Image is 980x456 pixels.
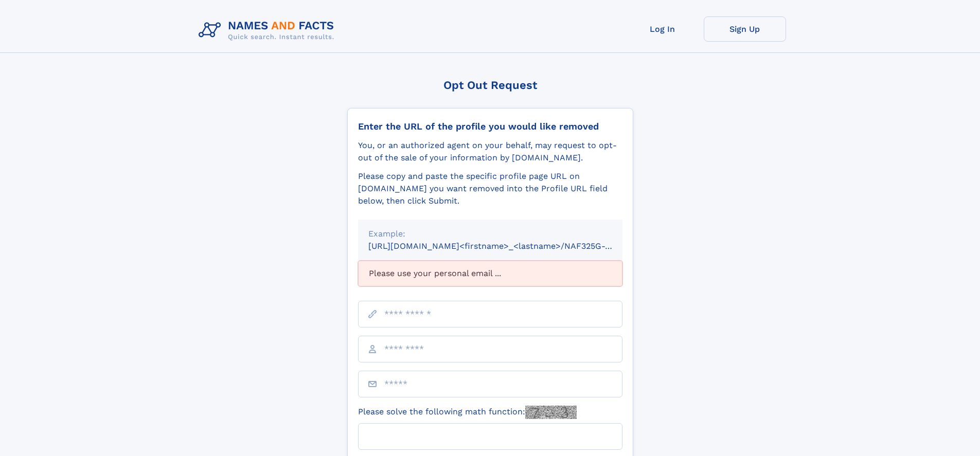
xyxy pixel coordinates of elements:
div: Please use your personal email ... [358,261,622,286]
img: Logo Names and Facts [194,16,343,44]
a: Sign Up [704,16,786,42]
div: You, or an authorized agent on your behalf, may request to opt-out of the sale of your informatio... [358,139,622,164]
div: Example: [368,228,612,240]
label: Please solve the following math function: [358,406,577,419]
div: Enter the URL of the profile you would like removed [358,121,622,132]
small: [URL][DOMAIN_NAME]<firstname>_<lastname>/NAF325G-xxxxxxxx [368,241,642,251]
a: Log In [621,16,704,42]
div: Please copy and paste the specific profile page URL on [DOMAIN_NAME] you want removed into the Pr... [358,170,622,207]
div: Opt Out Request [347,79,633,92]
